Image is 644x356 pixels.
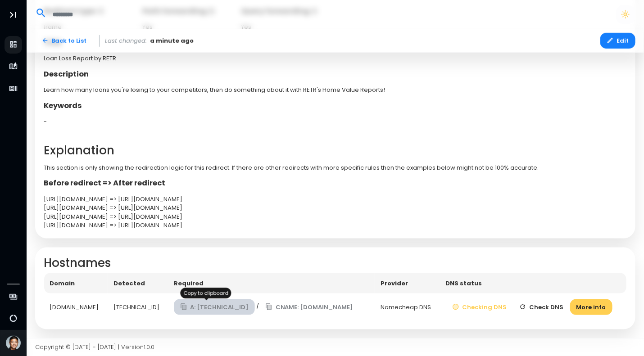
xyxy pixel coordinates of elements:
[6,336,21,351] img: Avatar
[381,303,434,312] div: Namecheap DNS
[44,117,627,126] div: -
[44,100,627,111] p: Keywords
[108,273,168,294] th: Detected
[181,288,231,299] div: Copy to clipboard
[44,54,627,63] div: Loan Loss Report by RETR
[375,273,440,294] th: Provider
[174,299,255,315] button: A: [TECHNICAL_ID]
[105,36,147,45] span: Last changed:
[44,195,627,204] div: [URL][DOMAIN_NAME] => [URL][DOMAIN_NAME]
[513,299,570,315] button: Check DNS
[570,299,612,315] button: More info
[168,293,375,321] td: /
[44,144,627,158] h2: Explanation
[150,36,194,45] span: a minute ago
[44,86,627,95] div: Learn how many loans you're losing to your competitors, then do something about it with RETR's Ho...
[44,221,627,230] div: [URL][DOMAIN_NAME] => [URL][DOMAIN_NAME]
[35,33,93,49] a: Back to List
[44,273,108,294] th: Domain
[44,69,627,80] p: Description
[44,163,627,172] p: This section is only showing the redirection logic for this redirect. If there are other redirect...
[259,299,360,315] button: CNAME: [DOMAIN_NAME]
[446,299,513,315] button: Checking DNS
[35,343,154,351] span: Copyright © [DATE] - [DATE] | Version 1.0.0
[44,256,627,270] h2: Hostnames
[44,178,627,189] p: Before redirect => After redirect
[44,203,627,212] div: [URL][DOMAIN_NAME] => [URL][DOMAIN_NAME]
[5,6,22,23] button: Toggle Aside
[108,293,168,321] td: [TECHNICAL_ID]
[168,273,375,294] th: Required
[50,303,102,312] div: [DOMAIN_NAME]
[44,212,627,221] div: [URL][DOMAIN_NAME] => [URL][DOMAIN_NAME]
[440,273,626,294] th: DNS status
[600,33,635,49] button: Edit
